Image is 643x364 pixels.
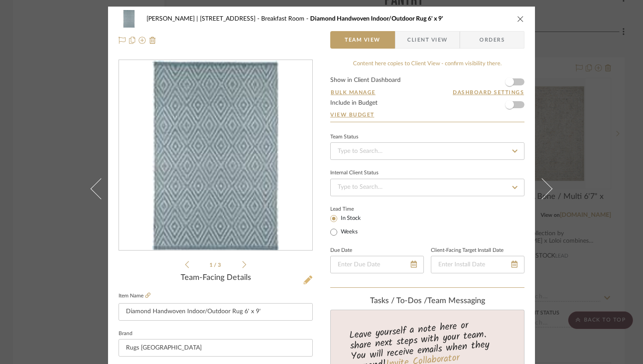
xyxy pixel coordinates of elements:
span: Team View [345,31,381,49]
input: Enter Install Date [431,256,524,273]
span: / [214,262,218,268]
button: Bulk Manage [330,88,376,96]
span: Client View [407,31,447,49]
input: Enter Brand [119,339,313,357]
span: Breakfast Room [261,16,310,22]
div: Content here copies to Client View - confirm visibility there. [330,60,524,68]
div: Internal Client Status [330,171,378,175]
a: View Budget [330,111,524,118]
div: Team-Facing Details [119,273,313,283]
input: Enter Due Date [330,256,424,273]
img: 8a72ce6c-0363-4825-bf08-af2050ea3eeb_48x40.jpg [119,10,140,28]
input: Enter Item Name [119,303,313,321]
div: Team Status [330,135,358,139]
span: Diamond Handwoven Indoor/Outdoor Rug 6' x 9' [310,16,443,22]
span: Tasks / To-Dos / [370,297,427,305]
button: Dashboard Settings [452,88,524,96]
label: In Stock [339,215,361,223]
label: Lead Time [330,205,375,213]
img: 8a72ce6c-0363-4825-bf08-af2050ea3eeb_436x436.jpg [152,60,279,251]
mat-radio-group: Select item type [330,213,375,237]
button: close [517,15,524,23]
span: 1 [210,262,214,268]
label: Brand [119,332,133,336]
div: team Messaging [330,297,524,306]
label: Due Date [330,248,352,253]
label: Client-Facing Target Install Date [431,248,503,253]
label: Item Name [119,292,150,300]
span: 3 [218,262,222,268]
div: 0 [119,60,312,251]
label: Weeks [339,228,358,236]
input: Type to Search… [330,142,524,160]
span: Orders [470,31,514,49]
span: [PERSON_NAME] | [STREET_ADDRESS] [147,16,261,22]
img: Remove from project [149,37,156,44]
input: Type to Search… [330,179,524,196]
